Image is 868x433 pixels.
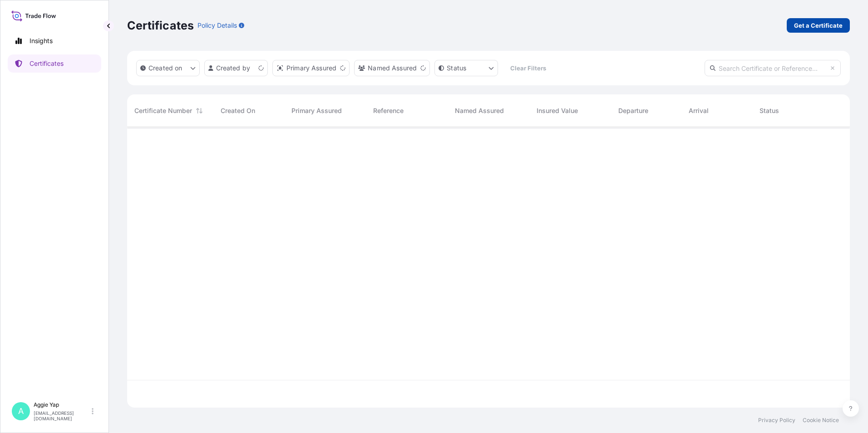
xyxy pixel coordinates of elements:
button: createdBy Filter options [204,60,268,76]
p: Insights [30,36,53,45]
p: Get a Certificate [794,21,843,30]
p: Policy Details [197,21,237,30]
p: Primary Assured [286,64,336,73]
input: Search Certificate or Reference... [705,60,841,76]
button: Sort [194,105,205,116]
span: Departure [618,106,648,115]
a: Privacy Policy [758,417,795,424]
p: Created on [148,64,182,73]
span: A [18,407,24,416]
span: Created On [221,106,255,115]
p: Status [447,64,466,73]
button: Clear Filters [503,61,553,75]
a: Get a Certificate [787,18,850,33]
span: Primary Assured [291,106,342,115]
a: Insights [8,32,101,50]
p: Certificates [30,59,64,68]
p: [EMAIL_ADDRESS][DOMAIN_NAME] [34,410,90,421]
p: Clear Filters [510,64,546,73]
p: Aggie Yap [34,401,90,408]
button: distributor Filter options [272,60,350,76]
span: Certificate Number [134,106,192,115]
span: Reference [373,106,404,115]
a: Cookie Notice [803,417,839,424]
a: Certificates [8,54,101,73]
p: Named Assured [368,64,417,73]
span: Named Assured [455,106,504,115]
span: Arrival [689,106,709,115]
p: Certificates [127,18,194,33]
p: Created by [216,64,251,73]
span: Status [759,106,779,115]
span: Insured Value [537,106,578,115]
button: certificateStatus Filter options [434,60,498,76]
button: cargoOwner Filter options [354,60,430,76]
button: createdOn Filter options [136,60,200,76]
